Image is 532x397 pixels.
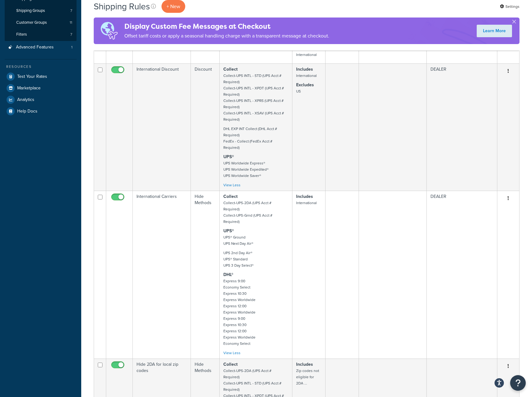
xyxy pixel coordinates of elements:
small: International [296,52,317,58]
small: DHL EXP INT Collect (DHL Acct # Required) FedEx - Collect (FedEx Acct # Required) [223,126,277,150]
small: US [296,88,301,94]
strong: Includes [296,361,313,368]
h4: Display Custom Fee Messages at Checkout [124,21,329,32]
img: duties-banner-06bc72dcb5fe05cb3f9472aba00be2ae8eb53ab6f0d8bb03d382ba314ac3c341.png [94,18,124,44]
span: Filters [16,32,27,37]
a: Shipping Groups 7 [5,5,77,17]
td: DEALER [427,191,497,359]
small: International [296,73,317,78]
a: Test Your Rates [5,71,77,82]
td: Discount [191,63,220,191]
span: Customer Groups [16,20,47,25]
a: Learn More [477,25,512,37]
a: Filters 7 [5,29,77,40]
strong: UPS® [223,153,234,160]
strong: Excludes [296,82,314,88]
strong: Collect [223,193,238,200]
small: UPS Worldwide Express® UPS Worldwide Expedited® UPS Worldwide Saver® [223,160,269,178]
td: International Carriers [133,191,191,359]
li: Filters [5,29,77,40]
strong: Collect [223,66,238,73]
small: Express 9:00 Economy Select Express 10:30 Express Worldwide Express 12:00 Express Worldwide Expre... [223,278,256,346]
li: Customer Groups [5,17,77,28]
span: 11 [70,20,72,25]
span: 7 [70,32,72,37]
td: Hide Methods [191,191,220,359]
div: Resources [5,64,77,69]
strong: Collect [223,361,238,368]
li: Advanced Features [5,42,77,53]
span: Help Docs [17,109,37,114]
a: View Less [223,182,241,188]
td: DEALER [427,63,497,191]
strong: UPS® [223,228,234,234]
a: Analytics [5,94,77,105]
button: Open Resource Center [510,375,526,391]
span: 1 [71,45,72,50]
small: Zip codes not eligible for 2DA ... [296,368,319,386]
a: View Less [223,350,241,356]
a: Settings [500,2,520,11]
h1: Shipping Rules [94,0,150,13]
span: 7 [70,8,72,13]
small: International [296,200,317,206]
span: Marketplace [17,86,41,91]
li: Shipping Groups [5,5,77,17]
p: Offset tariff costs or apply a seasonal handling charge with a transparent message at checkout. [124,32,329,40]
strong: Includes [296,66,313,73]
a: Advanced Features 1 [5,42,77,53]
small: UPS 2nd Day Air® UPS® Standard UPS 3 Day Select® [223,250,254,268]
a: Help Docs [5,106,77,117]
strong: DHL® [223,271,233,278]
small: UPS® Ground UPS Next Day Air® [223,234,253,246]
a: Customer Groups 11 [5,17,77,28]
span: Analytics [17,97,34,103]
small: Collect-UPS-2DA (UPS Acct # Required) Collect-UPS-Grnd (UPS Acct # Required) [223,200,272,224]
strong: Includes [296,193,313,200]
span: Shipping Groups [16,8,45,13]
small: Collect-UPS INTL - STD (UPS Acct # Required) Collect-UPS INTL - XPDT (UPS Acct # Required) Collec... [223,73,284,122]
a: Marketplace [5,83,77,94]
td: International Discount [133,63,191,191]
span: Advanced Features [16,45,54,50]
span: Test Your Rates [17,74,47,79]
